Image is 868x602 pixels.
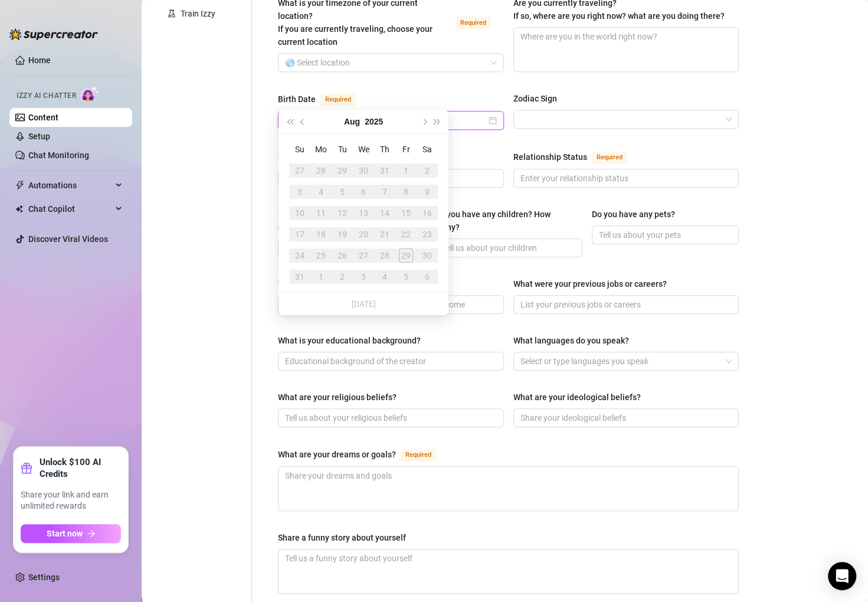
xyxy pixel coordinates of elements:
th: Su [289,139,310,160]
div: 3 [293,185,307,199]
td: 2025-08-13 [353,202,374,224]
div: 2 [335,270,349,284]
div: 20 [356,227,371,241]
div: What are your dreams or goals? [278,448,396,461]
label: Do you have any children? How many? [435,208,582,234]
label: What is your educational background? [278,334,429,347]
div: 15 [399,206,413,220]
div: 29 [399,248,413,263]
a: Setup [28,132,50,141]
input: What were your previous jobs or careers? [520,298,730,311]
div: 30 [356,163,371,178]
td: 2025-09-02 [332,266,353,287]
span: Izzy AI Chatter [17,90,76,102]
input: Do you have any children? How many? [442,241,573,254]
label: What languages do you speak? [513,334,637,347]
td: 2025-08-15 [395,202,417,224]
div: What languages do you speak? [513,334,629,347]
button: Next month (PageDown) [417,110,430,133]
div: Do you have any siblings? How many? [278,208,417,234]
label: Sexual Orientation [278,150,401,164]
span: Chat Copilot [28,199,112,218]
div: 6 [420,270,434,284]
div: What are your religious beliefs? [278,391,397,404]
td: 2025-08-16 [417,202,438,224]
div: 4 [378,270,392,284]
img: logo-BBDzfeDw.svg [9,28,98,40]
input: What languages do you speak? [520,354,523,368]
td: 2025-07-31 [374,160,395,181]
div: 6 [356,185,371,199]
td: 2025-08-24 [289,245,310,266]
div: 27 [293,163,307,178]
input: What are your religious beliefs? [285,411,494,424]
td: 2025-08-28 [374,245,395,266]
td: 2025-08-22 [395,224,417,245]
button: Previous month (PageUp) [296,110,309,133]
span: Required [456,17,491,30]
div: Share a funny story about yourself [278,531,406,544]
div: 14 [378,206,392,220]
textarea: What are your dreams or goals? [279,467,738,511]
label: What do you do for work currently? [278,277,415,290]
span: arrow-right [87,529,96,538]
div: 3 [356,270,371,284]
td: 2025-07-29 [332,160,353,181]
a: Discover Viral Videos [28,234,108,244]
div: Do you have any pets? [592,208,675,221]
div: 26 [335,248,349,263]
td: 2025-08-25 [310,245,332,266]
label: Do you have any siblings? How many? [278,208,425,234]
th: We [353,139,374,160]
strong: Unlock $100 AI Credits [40,456,121,480]
span: thunderbolt [15,181,25,190]
td: 2025-07-30 [353,160,374,181]
img: Chat Copilot [15,205,23,213]
td: 2025-08-26 [332,245,353,266]
div: 1 [314,270,328,284]
span: Share your link and earn unlimited rewards [21,489,121,512]
th: Mo [310,139,332,160]
td: 2025-08-20 [353,224,374,245]
div: What is your educational background? [278,334,421,347]
label: Share a funny story about yourself [278,531,414,544]
div: What are your ideological beliefs? [513,391,641,404]
td: 2025-07-28 [310,160,332,181]
th: Fr [395,139,417,160]
div: 11 [314,206,328,220]
div: 17 [293,227,307,241]
span: experiment [168,9,176,18]
td: 2025-08-01 [395,160,417,181]
td: 2025-08-07 [374,181,395,202]
div: 31 [293,270,307,284]
div: Relationship Status [513,150,587,163]
th: Sa [417,139,438,160]
td: 2025-08-18 [310,224,332,245]
textarea: Share a funny story about yourself [279,549,738,593]
td: 2025-08-02 [417,160,438,181]
td: 2025-08-06 [353,181,374,202]
div: 25 [314,248,328,263]
div: 5 [399,270,413,284]
div: 21 [378,227,392,241]
th: Tu [332,139,353,160]
button: Choose a year [365,110,383,133]
td: 2025-08-05 [332,181,353,202]
div: Train Izzy [181,7,215,20]
td: 2025-09-03 [353,266,374,287]
div: 1 [399,163,413,178]
span: Required [320,93,356,106]
td: 2025-08-17 [289,224,310,245]
label: Relationship Status [513,150,640,164]
div: 7 [378,185,392,199]
label: Birth Date [278,92,369,106]
div: 18 [314,227,328,241]
div: Birth Date [278,93,316,106]
td: 2025-08-08 [395,181,417,202]
button: Last year (Control + left) [283,110,296,133]
td: 2025-09-05 [395,266,417,287]
div: 12 [335,206,349,220]
td: 2025-08-03 [289,181,310,202]
div: What do you do for work currently? [278,277,407,290]
div: 29 [335,163,349,178]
